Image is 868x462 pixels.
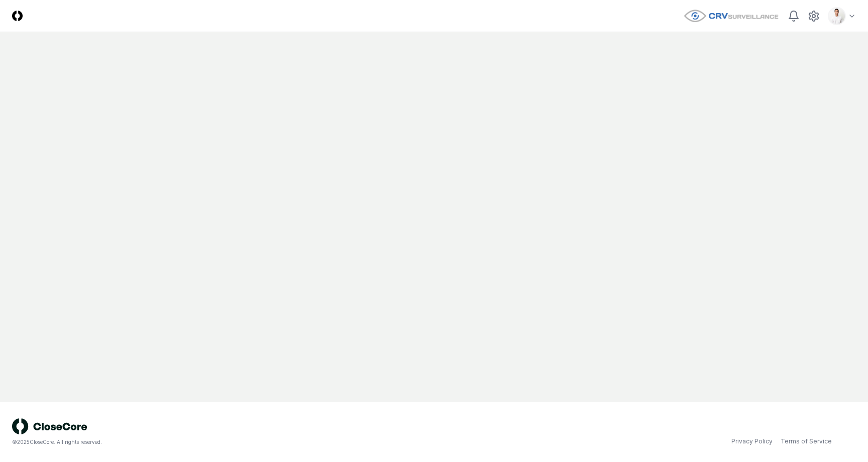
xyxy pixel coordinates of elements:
img: d09822cc-9b6d-4858-8d66-9570c114c672_b0bc35f1-fa8e-4ccc-bc23-b02c2d8c2b72.png [829,8,845,24]
a: Terms of Service [781,437,832,446]
img: CRV Surveillance logo [683,9,780,23]
img: logo [12,418,87,434]
a: Privacy Policy [731,437,773,446]
div: © 2025 CloseCore. All rights reserved. [12,438,434,446]
img: Logo [12,11,23,21]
